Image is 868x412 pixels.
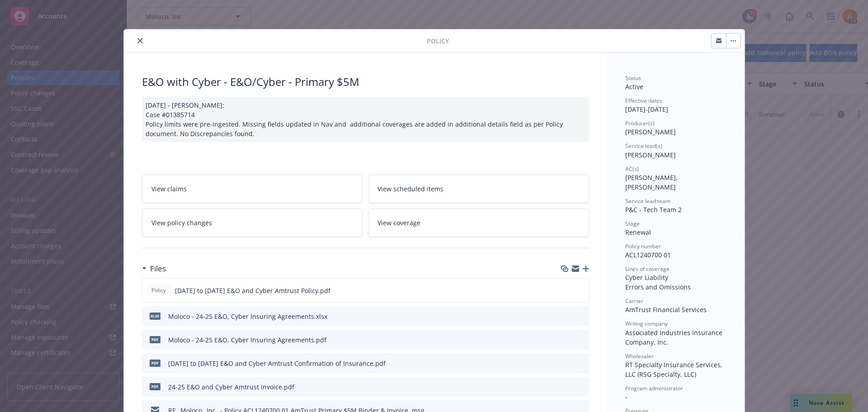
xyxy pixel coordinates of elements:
[625,305,707,314] span: AmTrust Financial Services
[625,251,671,259] span: ACL1240700 01
[625,220,640,227] span: Stage
[625,97,662,104] span: Effective dates
[625,82,643,91] span: Active
[563,335,570,345] button: download file
[625,328,724,346] span: Associated Industries Insurance Company, Inc.
[427,36,449,46] span: Policy
[168,335,326,345] div: Moloco - 24-25 E&O, Cyber Insuring Agreements.pdf
[150,336,160,343] span: pdf
[625,74,641,82] span: Status
[142,208,363,237] a: View policy changes
[577,312,585,321] button: preview file
[625,197,670,205] span: Service lead team
[142,175,363,203] a: View claims
[625,173,679,191] span: [PERSON_NAME], [PERSON_NAME]
[625,352,654,360] span: Wholesaler
[368,175,589,203] a: View scheduled items
[150,286,168,294] span: Policy
[625,142,662,150] span: Service lead(s)
[368,208,589,237] a: View coverage
[625,384,683,392] span: Program administrator
[168,312,327,321] div: Moloco - 24-25 E&O, Cyber Insuring Agreements.xlsx
[150,263,166,275] h3: Files
[151,184,187,194] span: View claims
[625,228,651,237] span: Renewal
[625,273,726,282] div: Cyber Liability
[625,265,670,273] span: Lines of coverage
[625,320,668,327] span: Writing company
[625,393,627,401] span: -
[625,165,639,173] span: AC(s)
[625,297,643,305] span: Carrier
[625,97,726,114] div: [DATE] - [DATE]
[563,382,570,392] button: download file
[562,286,570,295] button: download file
[625,360,724,379] span: RT Specialty Insurance Services, LLC (RSG Specialty, LLC)
[150,383,160,390] span: pdf
[577,335,585,345] button: preview file
[563,359,570,368] button: download file
[150,360,160,366] span: pdf
[142,263,166,275] div: Files
[563,312,570,321] button: download file
[577,359,585,368] button: preview file
[142,97,589,142] div: [DATE] - [PERSON_NAME]: Case #01385714 Policy limits were pre-ingested. Missing fields updated in...
[625,128,676,136] span: [PERSON_NAME]
[577,286,585,295] button: preview file
[577,382,585,392] button: preview file
[150,313,160,319] span: xlsx
[135,35,146,46] button: close
[142,74,589,90] div: E&O with Cyber - E&O/Cyber - Primary $5M
[625,282,726,292] div: Errors and Omissions
[625,205,682,214] span: P&C - Tech Team 2
[625,151,676,159] span: [PERSON_NAME]
[175,286,330,295] span: [DATE] to [DATE] E&O and Cyber Amtrust Policy.pdf
[377,184,443,194] span: View scheduled items
[151,218,212,227] span: View policy changes
[625,119,655,127] span: Producer(s)
[377,218,420,227] span: View coverage
[168,359,386,368] div: [DATE] to [DATE] E&O and Cyber Amtrust Confirmation of Insurance.pdf
[625,242,661,250] span: Policy number
[168,382,294,392] div: 24-25 E&O and Cyber Amtrust Invoice.pdf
